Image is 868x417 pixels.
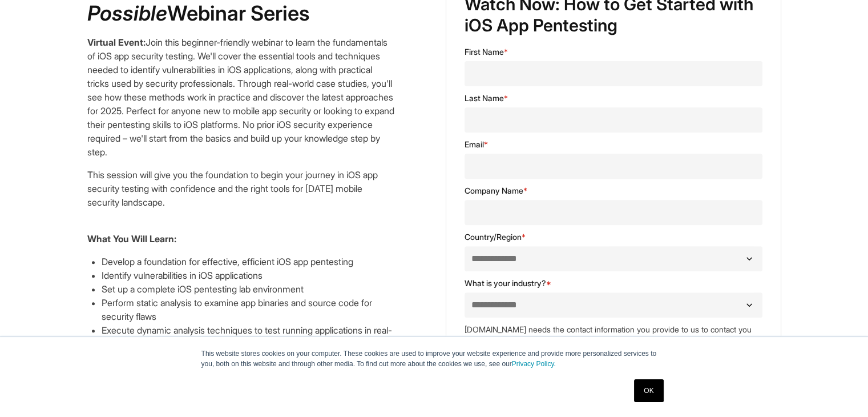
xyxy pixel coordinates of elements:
span: Join this beginner-friendly webinar to learn the fundamentals of iOS app security testing. We'll ... [87,37,394,158]
li: Execute dynamic analysis techniques to test running applications in real-time [102,323,395,351]
span: Last Name [465,93,504,103]
span: What is your industry? [465,278,546,288]
a: Privacy Policy. [512,360,556,368]
span: First Name [465,47,504,57]
li: Identify vulnerabilities in iOS applications [102,268,395,282]
li: Develop a foundation for effective, efficient iOS app pentesting [102,255,395,268]
li: Perform static analysis to examine app binaries and source code for security flaws [102,296,395,323]
strong: What You Will Learn: [87,233,176,244]
a: OK [634,379,663,402]
strong: Virtual Event: [87,37,146,48]
span: Email [465,139,484,149]
p: This website stores cookies on your computer. These cookies are used to improve your website expe... [201,348,667,369]
span: This session will give you the foundation to begin your journey in iOS app security testing with ... [87,169,378,208]
li: Set up a complete iOS pentesting lab environment [102,282,395,296]
span: Company Name [465,186,523,195]
span: Country/Region [465,232,522,242]
p: [DOMAIN_NAME] needs the contact information you provide to us to contact you about our products a... [465,323,762,371]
